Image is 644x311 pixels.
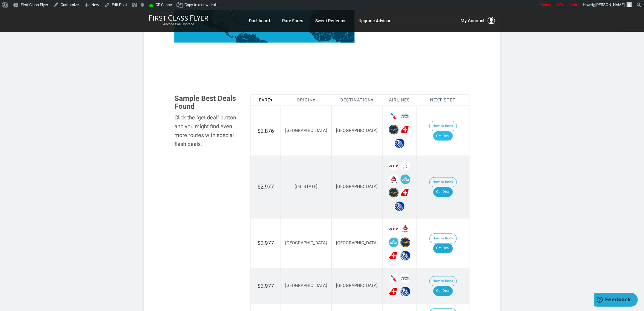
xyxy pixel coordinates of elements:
[389,161,399,171] span: Air France
[429,177,457,188] button: How to Book
[295,184,317,189] span: [US_STATE]
[319,34,327,42] path: Côte d'Ivoire
[401,161,410,171] span: Brussels Airlines
[149,15,208,21] img: First Class Flyer
[433,187,453,197] a: Get Deal
[389,224,399,234] span: Air France
[460,17,485,24] span: My Account
[251,94,281,106] th: Fare
[401,111,410,121] span: British Airways
[174,113,241,148] div: Click the “get deal” button and you might find even more routes with special flash deals.
[331,94,382,106] th: Destination
[316,37,320,42] path: Liberia
[401,175,410,184] span: KLM
[371,97,373,103] span: ▾
[389,251,399,261] span: Swiss
[433,244,453,253] a: Get Deal
[540,2,579,7] span: Unsuspend Transients
[336,241,378,246] span: [GEOGRAPHIC_DATA]
[389,274,399,283] span: American Airlines
[336,128,378,133] span: [GEOGRAPHIC_DATA]
[401,287,410,297] span: United
[401,274,410,283] span: British Airways
[256,37,261,46] path: Guyana
[260,40,264,45] path: Suriname
[174,94,241,111] h3: Sample Best Deals Found
[401,238,410,247] span: Lufthansa
[429,121,457,131] button: How to Book
[336,184,378,189] span: [GEOGRAPHIC_DATA]
[389,175,399,184] span: Delta Airlines
[429,276,457,287] button: How to Book
[285,241,327,246] span: [GEOGRAPHIC_DATA]
[282,15,303,26] a: Rare Fares
[234,32,249,52] path: Colombia
[433,131,453,141] a: Get Deal
[323,29,332,36] path: Burkina Faso
[264,40,267,45] path: French Guiana
[313,97,315,103] span: ▾
[389,287,399,297] span: Swiss
[230,36,237,39] path: Panama
[249,15,270,26] a: Dashboard
[314,35,317,39] path: Sierra Leone
[331,32,334,40] path: Benin
[326,34,331,41] path: Ghana
[382,94,417,106] th: Airlines
[389,188,399,198] span: Lufthansa
[395,202,404,211] span: United
[401,224,410,234] span: Delta Airlines
[401,251,410,261] span: United
[281,94,332,106] th: Origin
[429,234,457,244] button: How to Book
[596,2,625,7] span: [PERSON_NAME]
[257,283,274,289] span: $2,977
[270,97,273,103] span: ▾
[333,30,347,42] path: Nigeria
[389,125,399,135] span: Lufthansa
[257,240,274,246] span: $2,977
[417,94,469,106] th: Next Step
[285,283,327,288] span: [GEOGRAPHIC_DATA]
[149,15,208,27] a: First Class FlyerAnyone Can Upgrade
[340,32,349,45] path: Cameroon
[257,184,274,190] span: $2,977
[395,139,404,148] span: United
[359,15,390,26] a: Upgrade Advisor
[460,17,495,24] button: My Account
[389,238,399,247] span: KLM
[315,15,346,26] a: Sweet Redeems
[308,27,316,32] path: Senegal
[336,283,378,288] span: [GEOGRAPHIC_DATA]
[310,32,313,34] path: Guinea-Bissau
[433,286,453,296] a: Get Deal
[594,293,638,308] iframe: Opens a widget where you can find more information
[226,34,230,37] path: Costa Rica
[285,128,327,133] span: [GEOGRAPHIC_DATA]
[401,125,410,135] span: Swiss
[401,188,410,198] span: Swiss
[255,34,256,35] path: Trinidad and Tobago
[389,111,399,121] span: American Airlines
[257,128,274,134] span: $2,876
[149,22,208,27] small: Anyone Can Upgrade
[241,33,258,46] path: Venezuela
[330,34,332,40] path: Togo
